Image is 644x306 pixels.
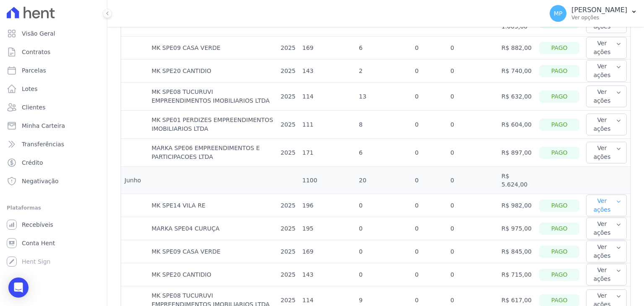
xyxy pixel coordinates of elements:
td: 111 [299,111,356,139]
td: 196 [299,194,356,217]
td: MK SPE01 PERDIZES EMPREENDIMENTOS IMOBILIARIOS LTDA [148,111,277,139]
td: 0 [412,83,447,111]
td: 169 [299,240,356,263]
span: Negativação [22,177,59,185]
div: Pago [539,147,579,159]
div: Pago [539,65,579,77]
button: Ver ações [586,37,627,59]
a: Crédito [3,154,104,171]
td: R$ 845,00 [498,240,536,263]
div: Pago [539,42,579,54]
button: Ver ações [586,241,627,262]
td: 0 [412,217,447,240]
td: 0 [447,217,498,240]
td: 2025 [277,83,299,111]
td: 143 [299,60,356,83]
td: 0 [412,240,447,263]
span: Recebíveis [22,220,53,229]
div: Pago [539,91,579,103]
td: 0 [447,167,498,194]
a: Parcelas [3,62,104,79]
td: 0 [447,263,498,286]
td: 6 [356,36,411,60]
td: 114 [299,83,356,111]
a: Transferências [3,136,104,153]
td: 0 [447,111,498,139]
span: Parcelas [22,66,46,75]
td: R$ 715,00 [498,263,536,286]
span: Lotes [22,85,38,93]
td: 0 [412,139,447,167]
td: 20 [356,167,411,194]
span: Conta Hent [22,239,55,247]
td: MK SPE09 CASA VERDE [148,36,277,60]
button: Ver ações [586,264,627,285]
td: 6 [356,139,411,167]
td: 0 [447,139,498,167]
td: MK SPE08 TUCURUVI EMPREENDIMENTOS IMOBILIARIOS LTDA [148,83,277,111]
td: 2025 [277,139,299,167]
td: R$ 632,00 [498,83,536,111]
span: MP [554,10,563,16]
td: 0 [447,36,498,60]
td: 13 [356,83,411,111]
a: Visão Geral [3,25,104,42]
td: R$ 740,00 [498,60,536,83]
a: Contratos [3,44,104,60]
div: Pago [539,119,579,131]
td: 0 [412,111,447,139]
td: MARKA SPE04 CURUÇA [148,217,277,240]
span: Clientes [22,103,45,112]
td: R$ 982,00 [498,194,536,217]
td: MK SPE14 VILA RE [148,194,277,217]
p: Ver opções [571,14,627,21]
button: Ver ações [586,60,627,82]
td: 1100 [299,167,356,194]
td: 195 [299,217,356,240]
td: R$ 5.624,00 [498,167,536,194]
td: 0 [356,263,411,286]
a: Negativação [3,173,104,189]
td: 0 [447,240,498,263]
td: 0 [412,167,447,194]
td: 0 [447,194,498,217]
button: Ver ações [586,142,627,163]
span: Contratos [22,48,50,56]
td: 0 [447,60,498,83]
td: 2025 [277,240,299,263]
div: Pago [539,200,579,212]
td: 2025 [277,60,299,83]
td: 0 [412,60,447,83]
td: 171 [299,139,356,167]
td: MK SPE20 CANTIDIO [148,263,277,286]
span: Minha Carteira [22,122,65,130]
td: 2025 [277,194,299,217]
button: Ver ações [586,194,627,216]
td: 8 [356,111,411,139]
td: 0 [412,263,447,286]
a: Recebíveis [3,216,104,233]
div: Pago [539,246,579,258]
td: 0 [356,194,411,217]
td: 0 [356,240,411,263]
td: 2025 [277,111,299,139]
button: MP [PERSON_NAME] Ver opções [543,2,644,25]
button: Ver ações [586,114,627,135]
td: 2025 [277,217,299,240]
a: Clientes [3,99,104,116]
span: Transferências [22,140,64,148]
button: Ver ações [586,86,627,107]
td: 2025 [277,36,299,60]
a: Minha Carteira [3,117,104,134]
td: MK SPE20 CANTIDIO [148,60,277,83]
a: Conta Hent [3,235,104,252]
td: R$ 882,00 [498,36,536,60]
td: MARKA SPE06 EMPREENDIMENTOS E PARTICIPACOES LTDA [148,139,277,167]
div: Open Intercom Messenger [8,277,29,298]
span: Visão Geral [22,29,55,38]
td: 0 [447,83,498,111]
span: Crédito [22,158,43,167]
button: Ver ações [586,218,627,239]
div: Pago [539,223,579,235]
td: Junho [121,167,148,194]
